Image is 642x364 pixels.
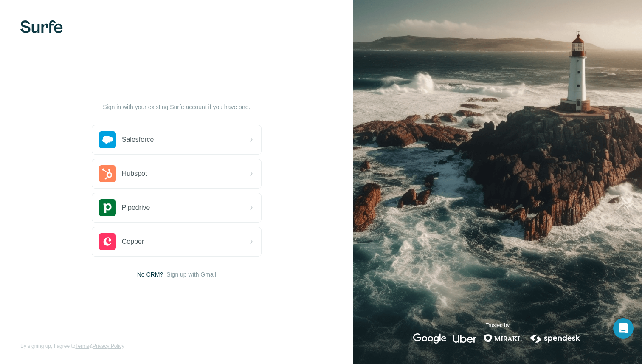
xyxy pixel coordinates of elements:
[93,343,124,349] a: Privacy Policy
[137,270,163,279] span: No CRM?
[92,86,262,99] h1: Let’s get started!
[483,333,522,344] img: mirakl's logo
[413,333,446,344] img: google's logo
[103,103,250,111] p: Sign in with your existing Surfe account if you have one.
[20,20,63,33] img: Surfe's logo
[166,270,216,279] button: Sign up with Gmail
[122,237,144,247] span: Copper
[99,233,116,250] img: copper's logo
[122,135,154,145] span: Salesforce
[20,342,124,350] span: By signing up, I agree to &
[486,322,510,329] p: Trusted by
[122,203,150,213] span: Pipedrive
[99,131,116,148] img: salesforce's logo
[613,318,634,339] div: Open Intercom Messenger
[122,169,147,179] span: Hubspot
[529,333,582,344] img: spendesk's logo
[75,343,89,349] a: Terms
[99,165,116,182] img: hubspot's logo
[453,333,476,344] img: uber's logo
[99,199,116,216] img: pipedrive's logo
